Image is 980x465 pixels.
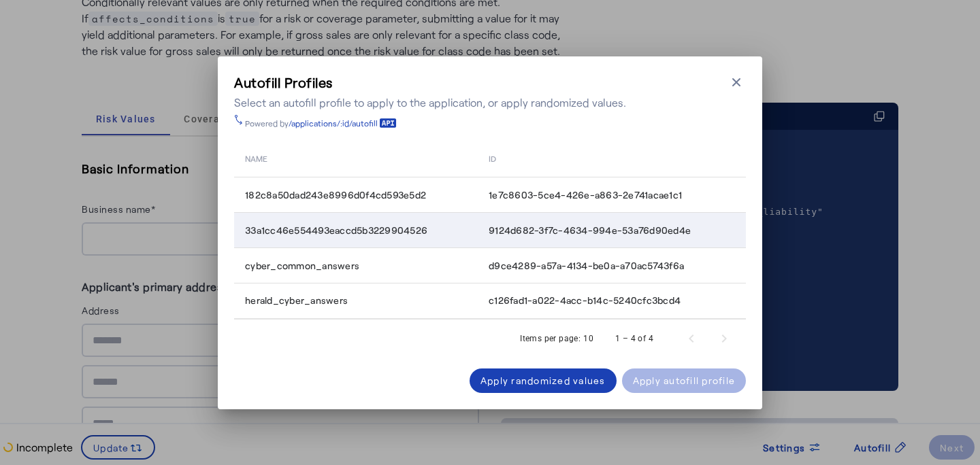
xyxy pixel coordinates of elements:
div: Select an autofill profile to apply to the application, or apply randomized values. [234,94,626,111]
a: /applications/:id/autofill [289,118,397,128]
div: Powered by [245,118,397,128]
span: d9ce4289-a57a-4134-be0a-a70ac5743f6a [489,259,684,273]
span: c126fad1-a022-4acc-b14c-5240cfc3bcd4 [489,294,681,307]
span: cyber_common_answers [245,259,359,273]
table: Table view of all quotes submitted by your platform [234,139,746,320]
span: id [489,151,496,165]
div: Apply randomized values [480,373,606,387]
div: 10 [583,332,593,345]
button: Apply randomized values [470,368,617,393]
div: Items per page: [520,332,581,345]
div: 1 – 4 of 4 [615,332,653,345]
span: 33a1cc46e554493eaccd5b3229904526 [245,224,427,237]
span: 1e7c8603-5ce4-426e-a863-2e741acae1c1 [489,188,682,202]
h3: Autofill Profiles [234,73,626,92]
span: name [245,151,267,165]
span: herald_cyber_answers [245,294,348,307]
span: 182c8a50dad243e8996d0f4cd593e5d2 [245,188,426,202]
span: 9124d682-3f7c-4634-994e-53a76d90ed4e [489,224,691,237]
